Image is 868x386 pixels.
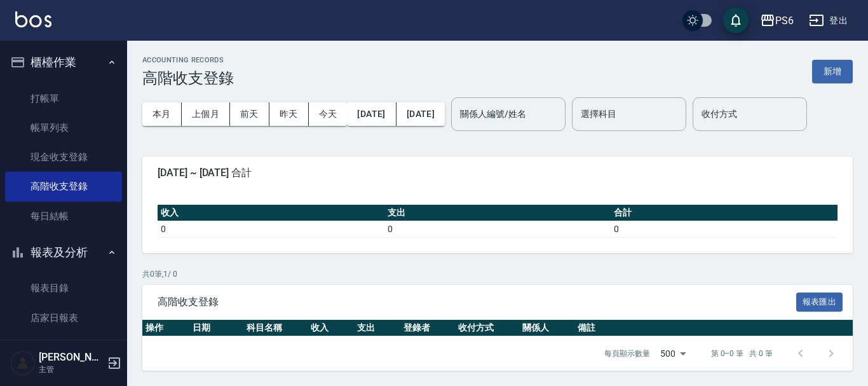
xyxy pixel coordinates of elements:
[796,293,843,312] button: 報表匯出
[158,221,384,237] td: 0
[10,350,36,376] img: Person
[142,69,234,87] h3: 高階收支登錄
[397,102,445,126] button: [DATE]
[5,202,122,231] a: 每日結帳
[384,221,611,237] td: 0
[5,303,122,333] a: 店家日報表
[15,11,51,27] img: Logo
[309,102,348,126] button: 今天
[39,351,104,364] h5: [PERSON_NAME]
[455,320,519,336] th: 收付方式
[5,236,122,269] button: 報表及分析
[775,13,794,29] div: PS6
[142,102,182,126] button: 本月
[611,221,837,237] td: 0
[611,205,837,221] th: 合計
[384,205,611,221] th: 支出
[243,320,308,336] th: 科目名稱
[142,56,234,64] h2: ACCOUNTING RECORDS
[5,84,122,113] a: 打帳單
[5,142,122,172] a: 現金收支登錄
[5,46,122,79] button: 櫃檯作業
[604,348,650,359] p: 每頁顯示數量
[804,9,853,32] button: 登出
[796,295,843,307] a: 報表匯出
[182,102,230,126] button: 上個月
[711,348,773,359] p: 第 0–0 筆 共 0 筆
[723,8,749,33] button: save
[354,320,400,336] th: 支出
[142,268,853,280] p: 共 0 筆, 1 / 0
[812,60,853,83] button: 新增
[5,333,122,362] a: 互助日報表
[755,8,799,34] button: PS6
[5,113,122,142] a: 帳單列表
[812,65,853,77] a: 新增
[189,320,243,336] th: 日期
[158,167,837,179] span: [DATE] ~ [DATE] 合計
[655,336,691,371] div: 500
[158,205,384,221] th: 收入
[142,320,189,336] th: 操作
[269,102,309,126] button: 昨天
[519,320,574,336] th: 關係人
[400,320,456,336] th: 登錄者
[5,273,122,303] a: 報表目錄
[39,364,104,375] p: 主管
[308,320,354,336] th: 收入
[158,296,796,308] span: 高階收支登錄
[347,102,396,126] button: [DATE]
[230,102,269,126] button: 前天
[5,172,122,201] a: 高階收支登錄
